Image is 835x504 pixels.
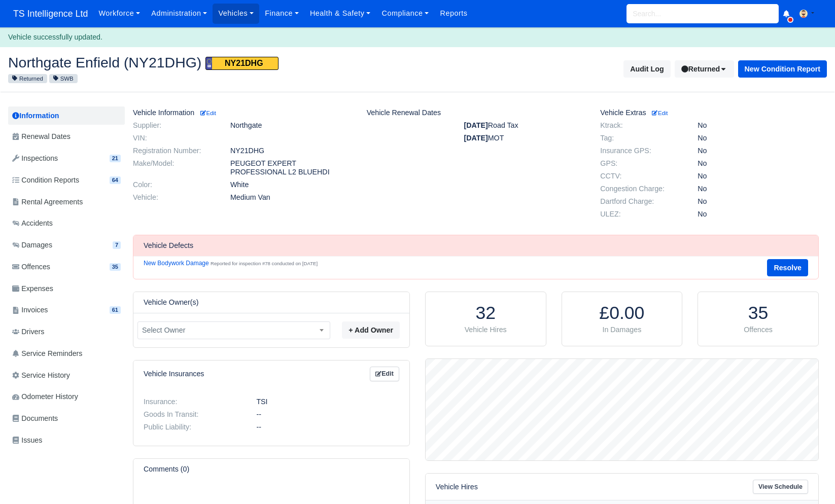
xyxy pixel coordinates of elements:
[113,241,121,249] span: 7
[690,147,826,155] dd: No
[12,391,78,403] span: Odometer History
[304,4,376,23] a: Health & Safety
[125,193,223,202] dt: Vehicle:
[436,302,536,324] h1: 32
[600,109,819,117] h6: Vehicle Extras
[12,304,48,316] span: Invoices
[8,4,93,24] span: TS Intelligence Ltd
[136,410,249,419] dt: Goods In Transit:
[464,134,488,142] strong: [DATE]
[627,4,779,23] input: Search...
[223,121,359,130] dd: Northgate
[12,283,53,295] span: Expenses
[8,344,125,364] a: Service Reminders
[211,261,318,266] small: Reported for inspection #78 conducted on [DATE]
[464,121,488,129] strong: [DATE]
[8,213,125,233] a: Accidents
[49,74,78,83] small: SWB
[690,159,826,168] dd: No
[675,60,734,78] button: Returned
[223,159,359,176] dd: PEUGEOT EXPERT PROFESSIONAL L2 BLUEHDI
[200,110,216,116] small: Edit
[744,326,773,334] span: Offences
[144,370,204,378] h6: Vehicle Insurances
[8,192,125,212] a: Rental Agreements
[753,480,808,494] a: View Schedule
[12,153,58,164] span: Inspections
[8,55,410,70] h2: Northgate Enfield (NY21DHG)
[593,159,690,168] dt: GPS:
[8,430,125,450] a: Issues
[12,370,70,381] span: Service History
[12,196,83,208] span: Rental Agreements
[8,235,125,255] a: Damages 7
[8,387,125,407] a: Odometer History
[12,218,53,229] span: Accidents
[8,149,125,168] a: Inspections 21
[465,326,507,334] span: Vehicle Hires
[249,410,406,419] dd: --
[110,176,121,184] span: 64
[146,4,213,23] a: Administration
[738,60,827,78] button: New Condition Report
[8,322,125,342] a: Drivers
[342,321,400,339] button: + Add Owner
[652,110,668,116] small: Edit
[572,302,672,324] h1: £0.00
[223,193,359,202] dd: Medium Van
[708,302,808,324] h1: 35
[603,326,642,334] span: In Damages
[436,483,478,491] h6: Vehicle Hires
[12,131,71,142] span: Renewal Dates
[8,170,125,190] a: Condition Reports 64
[93,4,146,23] a: Workforce
[690,185,826,193] dd: No
[144,465,189,474] h6: Comments (0)
[8,127,125,147] a: Renewal Dates
[593,185,690,193] dt: Congestion Charge:
[125,159,223,176] dt: Make/Model:
[213,4,259,23] a: Vehicles
[593,121,690,130] dt: Ktrack:
[198,109,216,117] a: Edit
[593,172,690,181] dt: CCTV:
[223,181,359,189] dd: White
[249,423,406,431] dd: --
[690,134,826,142] dd: No
[8,4,93,24] a: TS Intelligence Ltd
[144,298,198,307] h6: Vehicle Owner(s)
[784,455,835,504] iframe: Chat Widget
[110,155,121,162] span: 21
[125,181,223,189] dt: Color:
[12,261,50,273] span: Offences
[8,74,47,83] small: Returned
[110,263,121,271] span: 35
[8,300,125,320] a: Invoices 61
[367,109,585,117] h6: Vehicle Renewal Dates
[12,326,44,338] span: Drivers
[125,147,223,155] dt: Registration Number:
[434,4,473,23] a: Reports
[12,239,52,251] span: Damages
[593,197,690,206] dt: Dartford Charge:
[370,367,399,381] a: Edit
[205,57,279,70] span: NY21DHG
[125,134,223,142] dt: VIN:
[593,147,690,155] dt: Insurance GPS:
[8,106,125,125] a: Information
[144,260,209,267] a: New Bodywork Damage
[623,60,670,78] button: Audit Log
[137,321,330,339] span: Select Owner
[8,409,125,428] a: Documents
[12,435,42,446] span: Issues
[136,423,249,431] dt: Public Liability:
[593,134,690,142] dt: Tag:
[593,210,690,219] dt: ULEZ:
[249,398,406,406] dd: TSI
[767,259,808,276] button: Resolve
[136,398,249,406] dt: Insurance:
[125,121,223,130] dt: Supplier:
[690,210,826,219] dd: No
